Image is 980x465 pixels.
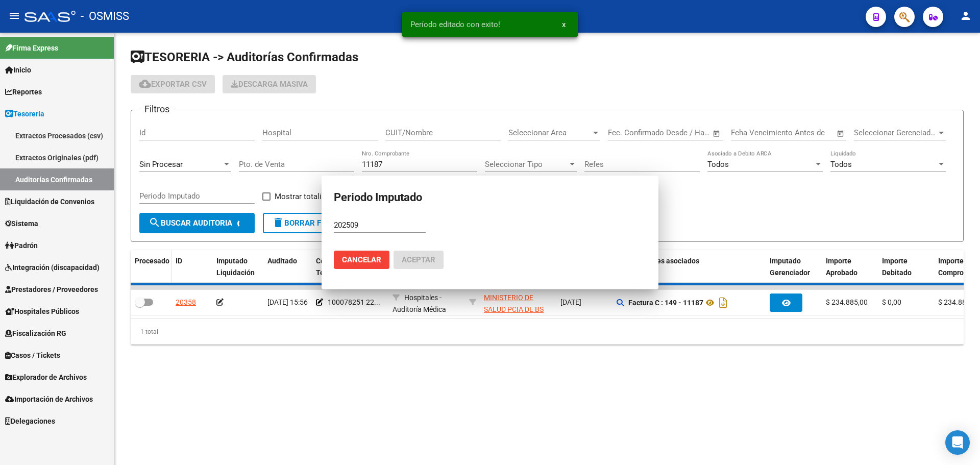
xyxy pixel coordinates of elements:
span: Todos [707,160,729,169]
input: Fecha inicio [608,128,649,137]
mat-icon: cloud_download [139,78,151,90]
span: Aceptar [402,255,435,264]
span: Liquidación de Convenios [5,196,94,207]
mat-icon: menu [8,10,20,22]
span: Seleccionar Area [508,128,591,137]
span: Imputado Liquidación [216,257,255,277]
strong: Factura C : 149 - 11187 [628,299,703,307]
datatable-header-cell: ID [171,250,212,284]
app-download-masive: Descarga masiva de comprobantes (adjuntos) [223,75,316,93]
span: Período editado con exito! [410,19,500,30]
span: TESORERIA -> Auditorías Confirmadas [131,50,358,64]
span: Integración (discapacidad) [5,262,100,273]
button: Cancelar [334,251,389,269]
datatable-header-cell: Importe Aprobado [822,250,878,284]
datatable-header-cell: Auditado [263,250,312,284]
span: Explorador de Archivos [5,372,87,383]
span: Inicio [5,64,31,76]
span: Hospitales - Auditoría Médica [393,293,446,313]
span: - OSMISS [81,5,129,28]
datatable-header-cell: Importe Debitado [878,250,934,284]
datatable-header-cell: Comprobantes asociados [612,250,766,284]
span: Auditado [267,257,297,265]
mat-icon: delete [272,216,284,229]
span: Imputado Gerenciador [770,257,810,277]
mat-icon: person [960,10,972,22]
span: Mostrar totalizadores [275,190,349,203]
span: Cancelar [342,255,381,264]
span: Seleccionar Tipo [485,160,568,169]
span: Delegaciones [5,415,55,427]
span: Buscar Auditoria [149,218,232,228]
span: [DATE] 15:56 [267,298,308,306]
span: x [562,20,566,29]
datatable-header-cell: Comentario Tesoreria [312,250,388,284]
span: Borrar Filtros [272,218,346,228]
span: Importe Debitado [882,257,912,277]
i: Descargar documento [717,295,730,311]
h3: Filtros [139,102,175,116]
span: Todos [830,160,852,169]
span: $ 0,00 [882,298,901,306]
button: Open calendar [835,128,847,139]
button: Aceptar [394,251,444,269]
datatable-header-cell: Imputado Liquidación [212,250,263,284]
span: Sin Procesar [139,160,183,169]
span: Sistema [5,218,38,229]
h3: Periodo Imputado [334,188,646,207]
span: Importe Aprobado [826,257,857,277]
span: Descarga Masiva [231,80,308,89]
button: Open calendar [711,128,723,139]
span: Fiscalización RG [5,328,66,339]
span: Firma Express [5,42,58,54]
span: $ 234.885,00 [938,298,980,306]
span: [DATE] [560,298,581,306]
datatable-header-cell: Procesado [131,250,171,284]
span: $ 234.885,00 [826,298,868,306]
div: Open Intercom Messenger [945,430,970,455]
span: Padrón [5,240,38,251]
span: ID [176,257,182,265]
span: Prestadores / Proveedores [5,284,98,295]
mat-icon: search [149,216,161,229]
div: 1 total [131,319,964,345]
input: Fecha fin [658,128,708,137]
span: Exportar CSV [139,80,207,89]
span: Importación de Archivos [5,394,93,405]
span: MINISTERIO DE SALUD PCIA DE BS AS [484,293,544,325]
span: Comentario Tesoreria [316,257,354,277]
datatable-header-cell: Imputado Gerenciador [766,250,822,284]
span: Tesorería [5,108,44,119]
span: Hospitales Públicos [5,306,79,317]
div: - 30626983398 [484,292,552,313]
span: Seleccionar Gerenciador [854,128,937,137]
span: 100078251 22... [328,298,380,306]
span: Casos / Tickets [5,350,60,361]
span: Reportes [5,86,42,97]
span: Procesado [135,257,169,265]
div: 20358 [176,297,196,308]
